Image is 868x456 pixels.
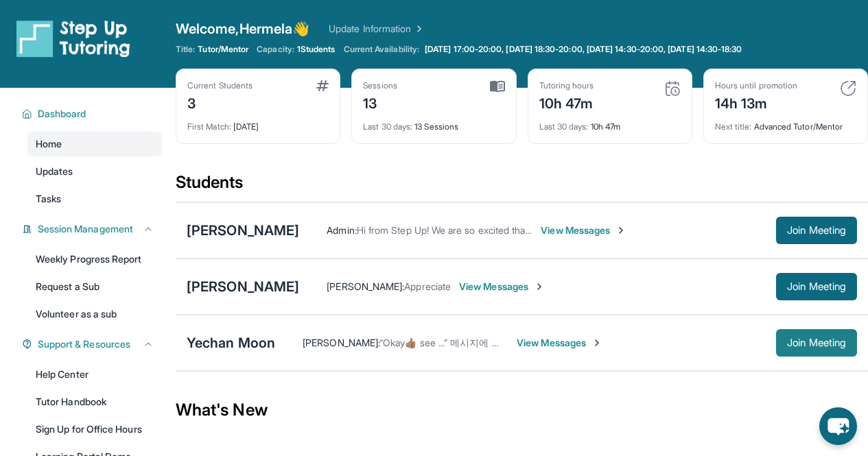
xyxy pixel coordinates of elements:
div: 14h 13m [715,91,797,113]
span: Admin : [327,224,356,236]
a: Updates [27,159,162,184]
span: Last 30 days : [363,121,412,132]
span: Join Meeting [787,226,846,235]
span: Updates [36,165,73,178]
span: Welcome, Hermela 👋 [176,19,309,38]
span: View Messages [459,280,545,293]
span: Last 30 days : [539,121,589,132]
div: [PERSON_NAME] [187,221,299,240]
a: Sign Up for Office Hours [27,417,162,442]
img: Chevron-Right [534,281,545,292]
div: [PERSON_NAME] [187,277,299,296]
button: Dashboard [32,107,154,121]
button: Join Meeting [776,217,857,244]
img: logo [16,19,130,58]
div: 3 [187,91,253,113]
div: Tutoring hours [539,80,594,91]
div: Current Students [187,80,253,91]
button: Join Meeting [776,329,857,357]
span: “Okay👍🏽 see ...” 메시지에 😄을(를) 추가함 [379,337,560,348]
span: Next title : [715,121,752,132]
div: Yechan Moon [187,333,275,352]
span: Capacity: [257,44,294,55]
a: Tutor Handbook [27,389,162,414]
a: Volunteer as a sub [27,302,162,326]
span: Support & Resources [38,337,130,351]
span: Title: [176,44,195,55]
div: Sessions [363,80,397,91]
a: Tasks [27,187,162,211]
span: Join Meeting [787,339,846,347]
div: 13 Sessions [363,113,504,132]
a: Help Center [27,362,162,387]
div: [DATE] [187,113,329,132]
a: Home [27,132,162,156]
img: card [664,80,681,97]
a: Request a Sub [27,274,162,299]
button: Support & Resources [32,337,154,351]
a: [DATE] 17:00-20:00, [DATE] 18:30-20:00, [DATE] 14:30-20:00, [DATE] 14:30-18:30 [422,44,744,55]
a: Weekly Progress Report [27,247,162,272]
img: card [840,80,856,97]
div: 10h 47m [539,113,681,132]
img: card [490,80,505,93]
span: Tasks [36,192,61,206]
div: Advanced Tutor/Mentor [715,113,856,132]
span: Dashboard [38,107,86,121]
span: View Messages [541,224,626,237]
img: Chevron Right [411,22,425,36]
span: [PERSON_NAME] : [303,337,379,348]
span: Current Availability: [344,44,419,55]
span: [DATE] 17:00-20:00, [DATE] 18:30-20:00, [DATE] 14:30-20:00, [DATE] 14:30-18:30 [425,44,742,55]
span: Appreciate [404,280,451,292]
span: Home [36,137,62,151]
span: Session Management [38,222,133,236]
span: Join Meeting [787,283,846,291]
div: 13 [363,91,397,113]
img: Chevron-Right [615,225,626,236]
div: Students [176,171,868,202]
span: First Match : [187,121,231,132]
button: chat-button [819,407,857,445]
span: 1 Students [297,44,336,55]
div: 10h 47m [539,91,594,113]
div: What's New [176,380,868,440]
span: [PERSON_NAME] : [327,280,404,292]
div: Hours until promotion [715,80,797,91]
button: Session Management [32,222,154,236]
a: Update Information [329,22,425,36]
button: Join Meeting [776,273,857,300]
img: card [316,80,329,91]
span: View Messages [517,336,602,350]
span: Tutor/Mentor [198,44,248,55]
img: Chevron-Right [591,337,602,348]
